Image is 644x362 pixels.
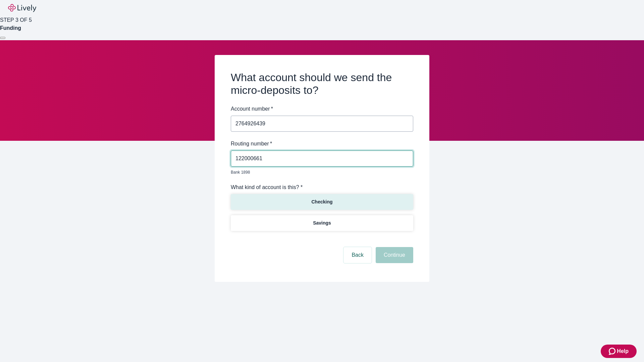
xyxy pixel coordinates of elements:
button: Zendesk support iconHelp [601,345,637,358]
button: Checking [231,194,413,210]
label: Account number [231,105,273,113]
h2: What account should we send the micro-deposits to? [231,71,413,97]
p: Savings [313,220,331,227]
svg: Zendesk support icon [609,347,617,355]
img: Lively [8,4,36,12]
span: Help [617,347,629,355]
p: Bank 1898 [231,169,409,175]
button: Back [343,247,372,263]
button: Savings [231,215,413,231]
label: Routing number [231,140,272,148]
label: What kind of account is this? * [231,183,303,191]
p: Checking [311,198,332,205]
